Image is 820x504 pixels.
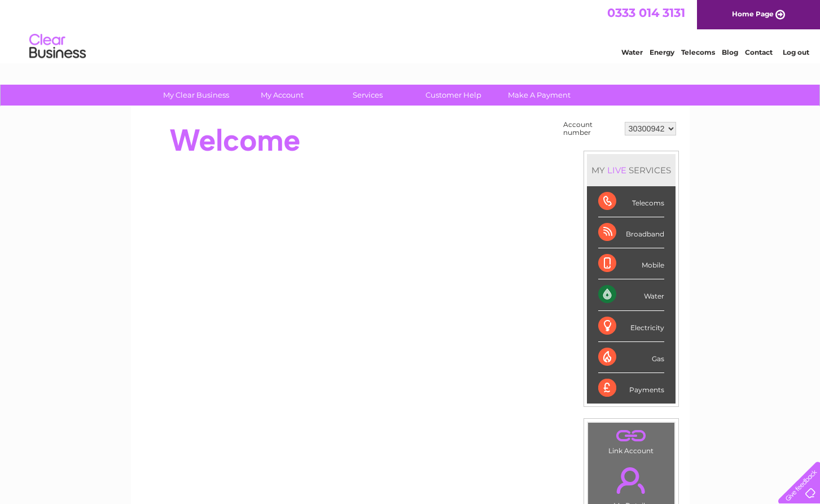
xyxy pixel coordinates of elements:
a: Energy [650,48,674,56]
div: Mobile [598,248,664,279]
a: Contact [745,48,773,56]
div: Broadband [598,217,664,248]
a: My Account [235,85,328,106]
a: Log out [783,48,809,56]
td: Account number [560,118,622,139]
a: Blog [722,48,738,56]
div: Electricity [598,311,664,342]
a: . [591,426,672,445]
a: Make A Payment [493,85,586,106]
div: LIVE [605,165,629,176]
td: Link Account [587,422,675,458]
a: Water [621,48,643,56]
a: Customer Help [407,85,500,106]
div: Payments [598,373,664,404]
div: Water [598,279,664,310]
div: MY SERVICES [587,154,676,186]
a: My Clear Business [150,85,243,106]
div: Gas [598,342,664,373]
a: 0333 014 3131 [607,6,685,20]
a: Telecoms [681,48,715,56]
a: . [591,461,672,500]
a: Services [321,85,414,106]
div: Clear Business is a trading name of Verastar Limited (registered in [GEOGRAPHIC_DATA] No. 3667643... [144,6,677,55]
img: logo.png [29,29,86,64]
div: Telecoms [598,186,664,217]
